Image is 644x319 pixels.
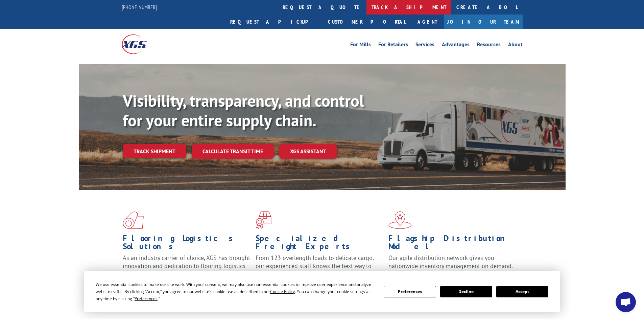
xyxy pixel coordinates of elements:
[496,286,548,297] button: Accept
[442,42,470,49] a: Advantages
[508,42,523,49] a: About
[123,254,250,278] span: As an industry carrier of choice, XGS has brought innovation and dedication to flooring logistics...
[256,254,383,284] p: From 123 overlength loads to delicate cargo, our experienced staff knows the best way to move you...
[350,42,371,49] a: For Mills
[616,292,636,312] div: Open chat
[225,15,323,29] a: Request a pickup
[444,15,523,29] a: Join Our Team
[192,144,274,159] a: Calculate transit time
[122,4,157,10] a: [PHONE_NUMBER]
[411,15,444,29] a: Agent
[384,286,436,297] button: Preferences
[96,281,376,302] div: We use essential cookies to make our site work. With your consent, we may also use non-essential ...
[477,42,501,49] a: Resources
[378,42,408,49] a: For Retailers
[256,211,271,229] img: xgs-icon-focused-on-flooring-red
[123,234,251,254] h1: Flooring Logistics Solutions
[123,90,364,131] b: Visibility, transparency, and control for your entire supply chain.
[323,15,411,29] a: Customer Portal
[440,286,492,297] button: Decline
[279,144,337,159] a: XGS ASSISTANT
[270,289,295,294] span: Cookie Policy
[135,296,158,301] span: Preferences
[388,211,412,229] img: xgs-icon-flagship-distribution-model-red
[256,234,383,254] h1: Specialized Freight Experts
[388,234,516,254] h1: Flagship Distribution Model
[388,254,513,270] span: Our agile distribution network gives you nationwide inventory management on demand.
[123,211,144,229] img: xgs-icon-total-supply-chain-intelligence-red
[84,271,560,312] div: Cookie Consent Prompt
[415,42,434,49] a: Services
[123,144,186,158] a: Track shipment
